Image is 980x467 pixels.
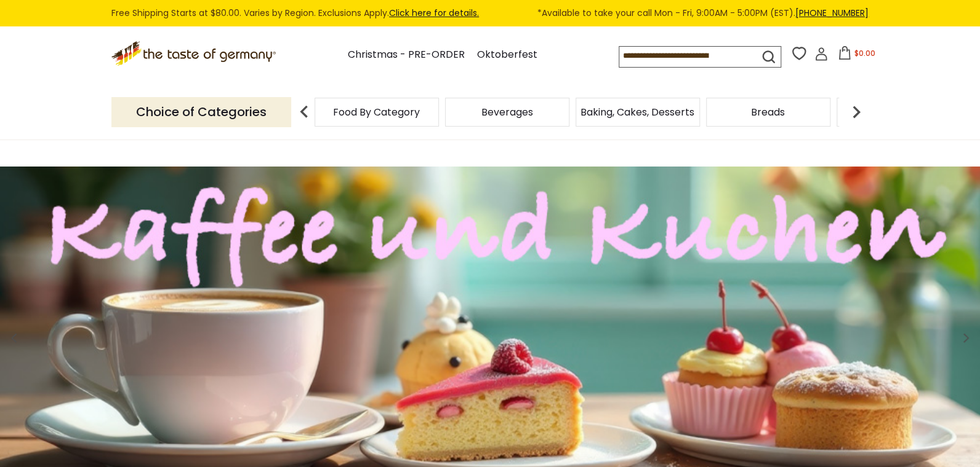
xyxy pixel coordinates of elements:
a: Baking, Cakes, Desserts [580,108,694,117]
img: next arrow [844,100,869,124]
span: $0.00 [854,48,875,58]
a: Christmas - PRE-ORDER [347,47,464,63]
span: *Available to take your call Mon - Fri, 9:00AM - 5:00PM (EST). [537,6,869,20]
img: previous arrow [292,100,316,124]
a: Oktoberfest [476,47,537,63]
a: [PHONE_NUMBER] [795,7,869,19]
a: Beverages [481,108,533,117]
p: Choice of Categories [111,97,291,127]
a: Food By Category [333,108,420,117]
a: Click here for details. [389,7,479,19]
button: $0.00 [830,46,883,65]
div: Free Shipping Starts at $80.00. Varies by Region. Exclusions Apply. [111,6,869,20]
a: Breads [751,108,785,117]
